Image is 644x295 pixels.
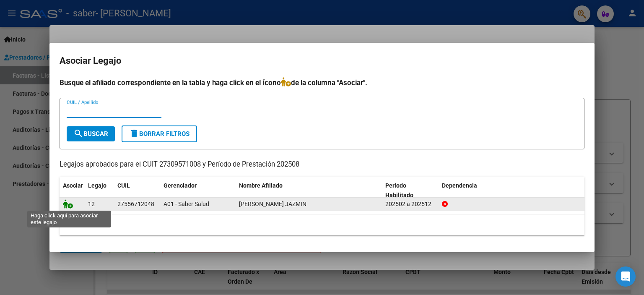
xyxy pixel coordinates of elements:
[85,177,114,204] datatable-header-cell: Legajo
[60,159,584,170] p: Legajos aprobados para el CUIT 27309571008 y Período de Prestación 202508
[60,177,85,204] datatable-header-cell: Asociar
[67,126,115,141] button: Buscar
[88,182,106,189] span: Legajo
[60,53,584,69] h2: Asociar Legajo
[382,177,439,204] datatable-header-cell: Periodo Habilitado
[239,182,283,189] span: Nombre Afiliado
[239,201,306,207] span: DIAZ INSFRAN NAHIARA JAZMIN
[73,130,108,138] span: Buscar
[63,182,83,189] span: Asociar
[114,177,160,204] datatable-header-cell: CUIL
[164,182,197,189] span: Gerenciador
[129,128,139,138] mat-icon: delete
[442,182,477,189] span: Dependencia
[122,125,197,142] button: Borrar Filtros
[117,182,130,189] span: CUIL
[73,128,83,138] mat-icon: search
[60,77,584,88] h4: Busque el afiliado correspondiente en la tabla y haga click en el ícono de la columna "Asociar".
[615,266,636,287] div: Open Intercom Messenger
[439,177,585,204] datatable-header-cell: Dependencia
[88,201,95,207] span: 12
[117,199,154,209] div: 27556712048
[236,177,382,204] datatable-header-cell: Nombre Afiliado
[60,214,584,235] div: 1 registros
[385,182,413,198] span: Periodo Habilitado
[160,177,236,204] datatable-header-cell: Gerenciador
[164,201,209,207] span: A01 - Saber Salud
[385,199,435,209] div: 202502 a 202512
[129,130,190,138] span: Borrar Filtros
